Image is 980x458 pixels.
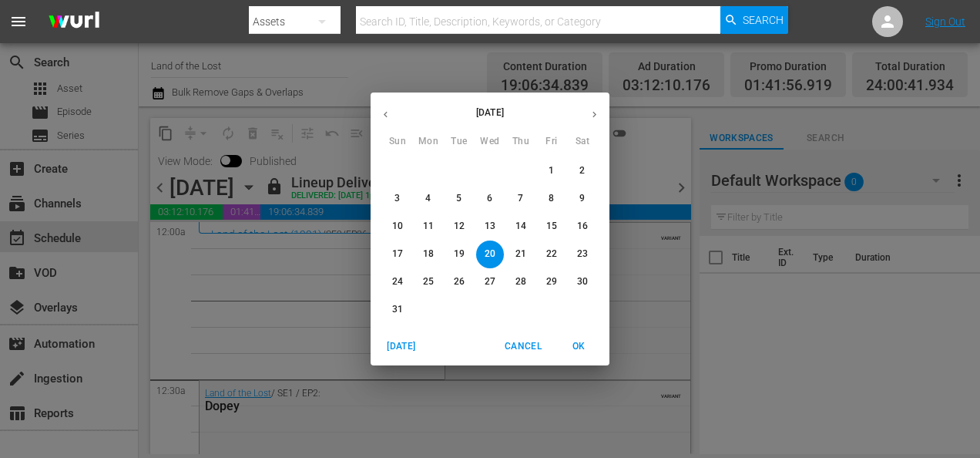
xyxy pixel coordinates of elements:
[392,220,403,233] p: 10
[507,213,535,241] button: 14
[445,213,473,241] button: 12
[546,220,557,233] p: 15
[560,338,597,355] span: OK
[569,241,596,268] button: 23
[538,157,566,185] button: 1
[577,220,588,233] p: 16
[384,241,411,268] button: 17
[498,334,548,359] button: Cancel
[579,192,585,205] p: 9
[423,220,434,233] p: 11
[454,248,465,261] p: 19
[546,275,557,288] p: 29
[518,192,523,205] p: 7
[384,213,411,241] button: 10
[485,248,495,261] p: 20
[384,185,411,213] button: 3
[377,334,426,359] button: [DATE]
[392,303,403,316] p: 31
[507,241,535,268] button: 21
[549,164,554,177] p: 1
[569,213,596,241] button: 16
[414,134,442,150] span: Mon
[507,268,535,296] button: 28
[538,241,566,268] button: 22
[454,220,465,233] p: 12
[554,334,603,359] button: OK
[569,134,596,150] span: Sat
[423,275,434,288] p: 25
[538,134,566,150] span: Fri
[538,185,566,213] button: 8
[577,275,588,288] p: 30
[549,192,554,205] p: 8
[456,192,461,205] p: 5
[414,185,442,213] button: 4
[579,164,585,177] p: 2
[383,338,420,355] span: [DATE]
[507,185,535,213] button: 7
[507,134,535,150] span: Thu
[476,185,504,213] button: 6
[515,275,526,288] p: 28
[476,213,504,241] button: 13
[37,4,111,40] img: ans4CAIJ8jUAAAAAAAAAAAAAAAAAAAAAAAAgQb4GAAAAAAAAAAAAAAAAAAAAAAAAJMjXAAAAAAAAAAAAAAAAAAAAAAAAgAT5G...
[392,248,403,261] p: 17
[476,268,504,296] button: 27
[445,185,473,213] button: 5
[392,275,403,288] p: 24
[487,192,492,205] p: 6
[538,268,566,296] button: 29
[546,248,557,261] p: 22
[384,134,411,150] span: Sun
[569,157,596,185] button: 2
[925,15,965,28] a: Sign Out
[485,275,495,288] p: 27
[569,268,596,296] button: 30
[515,248,526,261] p: 21
[394,192,400,205] p: 3
[454,275,465,288] p: 26
[425,192,431,205] p: 4
[505,338,542,355] span: Cancel
[538,213,566,241] button: 15
[445,268,473,296] button: 26
[445,134,473,150] span: Tue
[9,12,28,31] span: menu
[423,248,434,261] p: 18
[384,268,411,296] button: 24
[577,248,588,261] p: 23
[414,213,442,241] button: 11
[476,241,504,268] button: 20
[485,220,495,233] p: 13
[743,6,784,34] span: Search
[515,220,526,233] p: 14
[414,268,442,296] button: 25
[384,296,411,324] button: 31
[401,106,579,120] p: [DATE]
[445,241,473,268] button: 19
[569,185,596,213] button: 9
[476,134,504,150] span: Wed
[414,241,442,268] button: 18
